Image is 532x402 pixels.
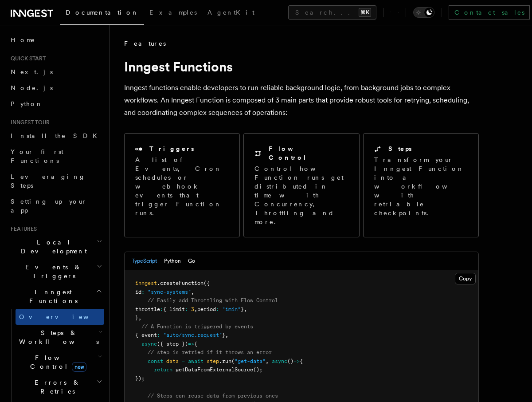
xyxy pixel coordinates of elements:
button: TypeScript [132,252,157,270]
span: getDataFromExternalSource [176,367,253,373]
span: } [222,332,225,338]
span: Documentation [66,9,139,16]
span: data [166,358,179,364]
span: Install the SDK [11,132,102,139]
a: Python [7,96,104,112]
span: new [72,362,86,372]
a: Install the SDK [7,128,104,144]
span: Inngest Functions [7,288,96,305]
a: Documentation [60,3,144,25]
span: , [191,289,194,295]
h2: Steps [388,144,412,153]
p: Inngest functions enable developers to run reliable background logic, from background jobs to com... [124,82,479,119]
span: "get-data" [235,358,266,364]
span: => [188,341,194,347]
a: Examples [144,3,202,24]
button: Errors & Retries [16,374,104,399]
span: : [216,306,219,312]
a: Flow ControlControl how Function runs get distributed in time with Concurrency, Throttling and more. [243,133,359,237]
span: id [135,289,141,295]
span: await [188,358,203,364]
span: Local Development [7,238,97,256]
span: Inngest tour [7,119,50,126]
a: Leveraging Steps [7,169,104,193]
span: Flow Control [16,353,98,371]
span: { [194,341,197,347]
span: Errors & Retries [16,378,96,396]
span: Examples [149,9,197,16]
h1: Inngest Functions [124,59,479,75]
span: , [194,306,197,312]
span: , [266,358,269,364]
span: } [135,315,138,321]
span: "sync-systems" [148,289,191,295]
span: Features [7,225,37,233]
span: Next.js [11,68,53,75]
span: async [141,341,157,347]
span: const [148,358,163,364]
span: { event [135,332,157,338]
span: ({ [203,280,210,286]
h2: Triggers [149,144,194,153]
span: Features [124,39,166,48]
span: Python [11,100,43,107]
span: , [244,306,247,312]
span: }); [135,375,145,382]
span: Home [11,35,35,44]
span: "auto/sync.request" [163,332,222,338]
button: Go [188,252,195,270]
span: Leveraging Steps [11,173,86,189]
span: { [300,358,303,364]
a: Next.js [7,64,104,80]
span: Overview [19,313,110,320]
a: TriggersA list of Events, Cron schedules or webhook events that trigger Function runs. [124,133,240,237]
span: "1min" [222,306,241,312]
span: throttle [135,306,160,312]
span: // A Function is triggered by events [141,323,253,330]
span: ( [231,358,235,364]
span: async [272,358,287,364]
span: Setting up your app [11,198,87,214]
span: ({ step }) [157,341,188,347]
a: Your first Functions [7,144,104,169]
a: Contact sales [449,5,530,20]
button: Toggle dark mode [413,7,434,18]
button: Local Development [7,234,104,259]
span: => [293,358,300,364]
span: // step is retried if it throws an error [148,349,272,355]
p: Transform your Inngest Function into a workflow with retriable checkpoints. [374,155,469,217]
a: AgentKit [202,3,260,24]
button: Inngest Functions [7,284,104,309]
a: Home [7,32,104,48]
a: Setting up your app [7,193,104,218]
span: period [197,306,216,312]
span: .run [219,358,231,364]
span: () [287,358,293,364]
span: Quick start [7,55,46,62]
span: (); [253,367,262,373]
span: // Easily add Throttling with Flow Control [148,297,278,303]
span: Your first Functions [11,148,63,164]
h2: Flow Control [269,144,348,162]
span: : [141,289,145,295]
p: A list of Events, Cron schedules or webhook events that trigger Function runs. [135,155,229,217]
span: Events & Triggers [7,263,97,280]
span: : [160,306,163,312]
span: // Steps can reuse data from previous ones [148,393,278,399]
span: : [157,332,160,338]
span: } [241,306,244,312]
button: Flow Controlnew [16,350,104,374]
span: return [154,367,172,373]
span: 3 [191,306,194,312]
span: : [185,306,188,312]
button: Events & Triggers [7,259,104,284]
span: , [225,332,228,338]
button: Copy [455,273,476,284]
a: Node.js [7,80,104,96]
kbd: ⌘K [359,8,371,17]
span: = [182,358,185,364]
a: StepsTransform your Inngest Function into a workflow with retriable checkpoints. [363,133,479,237]
a: Overview [16,309,104,325]
span: Steps & Workflows [16,328,99,346]
button: Search...⌘K [288,5,376,20]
